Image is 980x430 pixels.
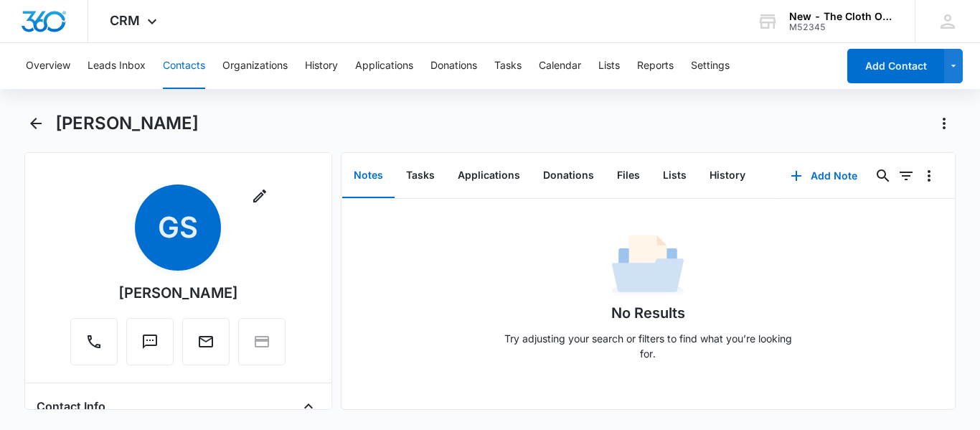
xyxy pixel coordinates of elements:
button: Applications [355,43,413,89]
h1: [PERSON_NAME] [55,113,199,134]
button: Actions [933,112,956,135]
button: Close [297,395,320,418]
button: Calendar [539,43,581,89]
a: Call [70,340,118,352]
button: Add Note [776,159,872,193]
button: Donations [430,43,477,89]
button: Call [70,318,118,365]
button: Tasks [395,154,446,198]
span: GS [135,184,221,271]
button: Contacts [163,43,205,89]
a: Email [182,340,230,352]
button: Leads Inbox [88,43,146,89]
button: Back [24,112,47,135]
button: Lists [651,154,698,198]
p: Try adjusting your search or filters to find what you’re looking for. [497,331,798,361]
h4: Contact Info [37,398,105,415]
button: Overview [26,43,70,89]
a: Text [126,340,174,352]
button: Email [182,318,230,365]
button: Applications [446,154,532,198]
button: Overflow Menu [918,164,941,187]
button: Lists [598,43,620,89]
h1: No Results [611,302,685,324]
span: CRM [110,13,140,28]
button: Search... [872,164,895,187]
button: Tasks [494,43,522,89]
button: Add Contact [847,49,944,83]
div: [PERSON_NAME] [118,282,238,304]
button: Reports [637,43,674,89]
button: Notes [342,154,395,198]
div: account id [789,22,894,32]
button: Files [606,154,651,198]
button: Settings [691,43,730,89]
button: History [305,43,338,89]
button: Filters [895,164,918,187]
button: Donations [532,154,606,198]
div: account name [789,11,894,22]
img: No Data [612,230,684,302]
button: History [698,154,757,198]
button: Organizations [222,43,288,89]
button: Text [126,318,174,365]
